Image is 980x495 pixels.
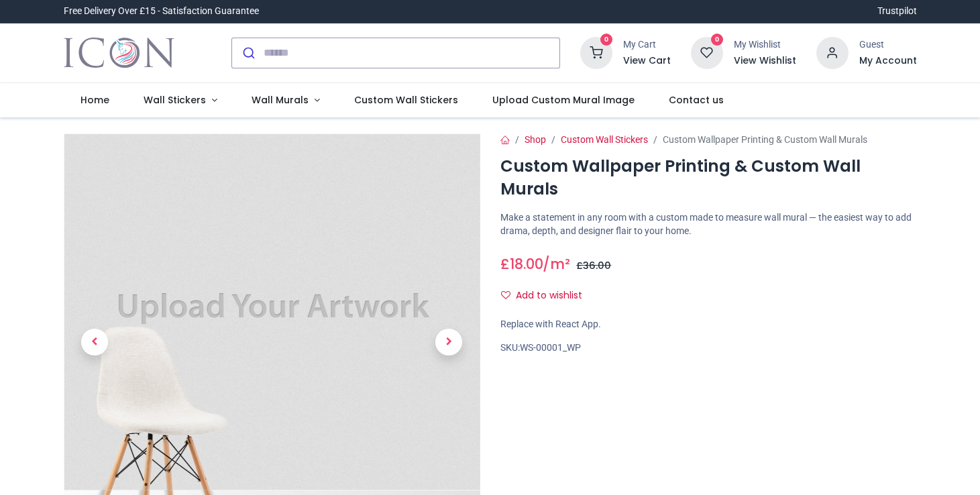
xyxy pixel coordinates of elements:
[734,38,796,52] div: My Wishlist
[64,196,126,488] a: Previous
[144,93,206,107] span: Wall Stickers
[600,34,613,46] sup: 0
[500,341,917,355] div: SKU:
[64,5,259,18] div: Free Delivery Over £15 - Satisfaction Guarantee
[234,83,337,118] a: Wall Murals
[500,254,543,274] span: £
[435,329,462,355] span: Next
[711,34,724,46] sup: 0
[500,211,917,237] p: Make a statement in any room with a custom made to measure wall mural — the easiest way to add dr...
[232,38,264,68] button: Submit
[583,259,611,272] span: 36.00
[580,46,612,57] a: 0
[492,93,635,107] span: Upload Custom Mural Image
[127,83,235,118] a: Wall Stickers
[500,318,917,331] div: Replace with React App.
[500,284,594,307] button: Add to wishlistAdd to wishlist
[80,93,109,107] span: Home
[623,38,671,52] div: My Cart
[734,54,796,68] a: View Wishlist
[669,93,724,107] span: Contact us
[520,342,581,353] span: WS-00001_WP
[500,155,917,201] h1: Custom Wallpaper Printing & Custom Wall Murals
[252,93,309,107] span: Wall Murals
[561,134,648,145] a: Custom Wall Stickers
[64,34,174,72] a: Logo of Icon Wall Stickers
[859,54,917,68] a: My Account
[417,196,480,488] a: Next
[691,46,723,57] a: 0
[576,259,611,272] span: £
[81,329,108,355] span: Previous
[354,93,458,107] span: Custom Wall Stickers
[510,254,543,274] span: 18.00
[623,54,671,68] a: View Cart
[64,34,174,72] img: Icon Wall Stickers
[501,290,510,300] i: Add to wishlist
[525,134,546,145] a: Shop
[663,134,867,145] span: Custom Wallpaper Printing & Custom Wall Murals
[859,38,917,52] div: Guest
[877,5,917,18] a: Trustpilot
[543,254,570,274] span: /m²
